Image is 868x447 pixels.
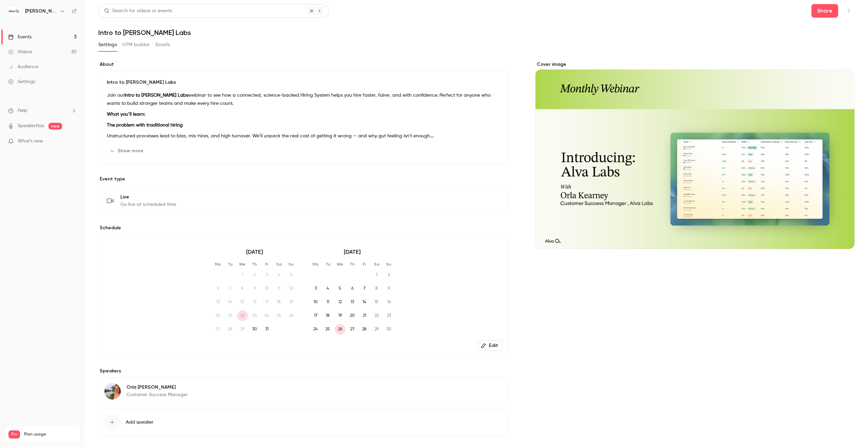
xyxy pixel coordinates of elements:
p: [DATE] [310,248,394,256]
strong: The problem with traditional hiring [107,123,183,128]
span: 17 [261,297,272,308]
span: 10 [310,297,321,308]
div: Events [8,34,32,40]
span: 7 [359,283,370,294]
span: 2 [249,270,260,280]
button: Edit [478,340,502,351]
span: 13 [213,297,223,308]
span: 6 [213,283,223,294]
p: Mo [310,261,321,267]
span: 4 [322,283,333,294]
p: Su [383,261,394,267]
span: 15 [371,297,382,308]
span: Add speaker [126,419,154,426]
span: 31 [261,324,272,335]
span: 21 [225,310,236,321]
span: 19 [286,297,297,308]
p: Schedule [98,225,508,231]
div: Search for videos or events [104,7,172,15]
button: Settings [98,39,117,50]
span: 30 [249,324,260,335]
div: Settings [8,78,35,85]
span: 10 [261,283,272,294]
img: Alva Academy [8,6,19,17]
span: 12 [286,283,297,294]
strong: Intro to [PERSON_NAME] Labs [124,93,188,98]
strong: What you’ll learn: [107,112,145,117]
p: Th [347,261,358,267]
span: What's new [18,138,43,145]
span: 16 [383,297,394,308]
p: Fr [261,261,272,267]
p: Sa [371,261,382,267]
span: 14 [359,297,370,308]
span: 23 [249,310,260,321]
button: Show more [107,145,147,156]
span: Live [120,194,176,200]
p: Su [286,261,297,267]
a: SpeakerHub [18,122,44,130]
li: help-dropdown-opener [8,107,77,114]
span: 2 [383,270,394,280]
p: Event type [98,176,508,182]
span: 9 [249,283,260,294]
p: [DATE] [213,248,297,256]
p: Join our webinar to see how a connected, science-backed Hiring System helps you hire faster, fair... [107,91,500,108]
p: Mo [213,261,223,267]
span: 3 [261,270,272,280]
span: 20 [347,310,358,321]
span: 14 [225,297,236,308]
div: Videos [8,48,32,55]
button: Add speaker [98,408,508,436]
span: 22 [237,310,248,321]
span: 26 [335,324,346,335]
p: We [335,261,346,267]
img: Orla Kearney [104,383,121,400]
div: Audience [8,63,38,70]
p: Fr [359,261,370,267]
span: 28 [225,324,236,335]
span: 21 [359,310,370,321]
p: Th [249,261,260,267]
span: 7 [225,283,236,294]
label: About [98,61,508,68]
span: 29 [237,324,248,335]
span: 4 [274,270,284,280]
p: Orla [PERSON_NAME] [126,384,188,391]
p: Sa [274,261,284,267]
span: 17 [310,310,321,321]
span: 30 [383,324,394,335]
span: 1 [237,270,248,280]
p: Unstructured processes lead to bias, mis-hires, and high turnover. We’ll unpack the real cost of ... [107,132,500,140]
span: 11 [274,283,284,294]
span: 5 [286,270,297,280]
span: 1 [371,270,382,280]
button: Share [811,4,838,18]
p: Intro to [PERSON_NAME] Labs [107,79,500,86]
span: 13 [347,297,358,308]
span: 25 [274,310,284,321]
span: 27 [347,324,358,335]
p: Tu [225,261,236,267]
span: 26 [286,310,297,321]
div: Orla KearneyOrla [PERSON_NAME]Customer Success Manager [98,377,508,406]
label: Speakers [98,368,508,374]
p: Tu [322,261,333,267]
label: Cover image [535,61,854,68]
span: 24 [261,310,272,321]
span: 9 [383,283,394,294]
span: 18 [322,310,333,321]
span: 3 [310,283,321,294]
p: We [237,261,248,267]
span: Pro [8,430,20,439]
span: 16 [249,297,260,308]
span: 8 [237,283,248,294]
span: 12 [335,297,346,308]
h6: [PERSON_NAME][GEOGRAPHIC_DATA] [25,8,57,15]
span: new [48,123,62,130]
span: 24 [310,324,321,335]
span: 27 [213,324,223,335]
span: Plan usage [24,432,76,437]
span: 28 [359,324,370,335]
span: 25 [322,324,333,335]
